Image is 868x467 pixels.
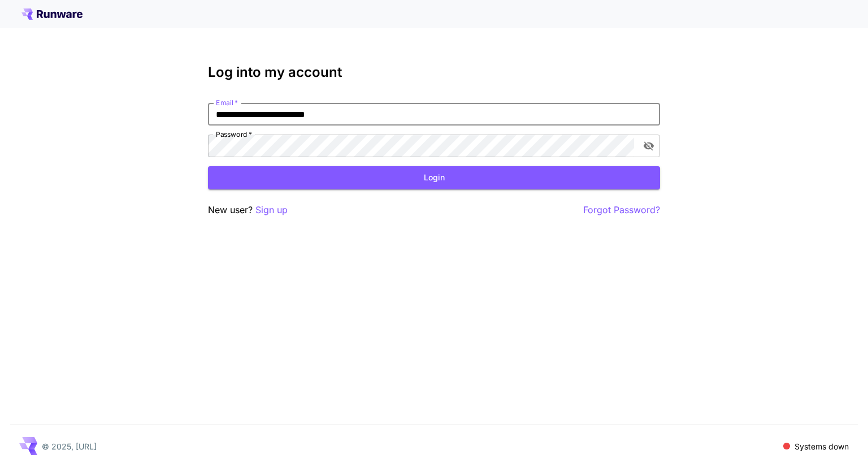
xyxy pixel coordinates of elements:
button: Forgot Password? [583,203,660,217]
button: Sign up [255,203,288,217]
button: Login [208,166,660,189]
label: Password [216,129,252,139]
button: toggle password visibility [639,136,659,156]
label: Email [216,98,238,107]
p: Systems down [795,440,849,452]
h3: Log into my account [208,64,660,80]
p: New user? [208,203,288,217]
p: © 2025, [URL] [42,440,97,452]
